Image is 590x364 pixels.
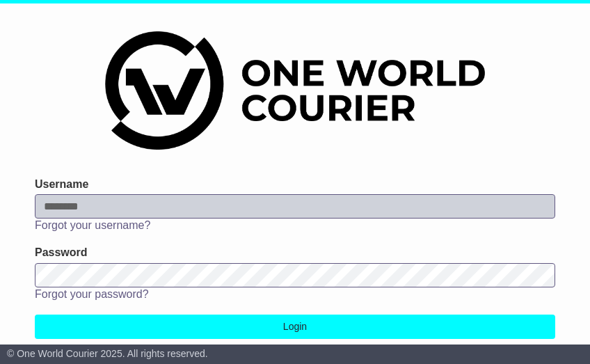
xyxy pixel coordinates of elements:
[35,288,149,300] a: Forgot your password?
[7,348,208,359] span: © One World Courier 2025. All rights reserved.
[35,315,555,339] button: Login
[35,246,88,259] label: Password
[105,31,485,150] img: One World
[35,177,88,191] label: Username
[35,219,150,231] a: Forgot your username?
